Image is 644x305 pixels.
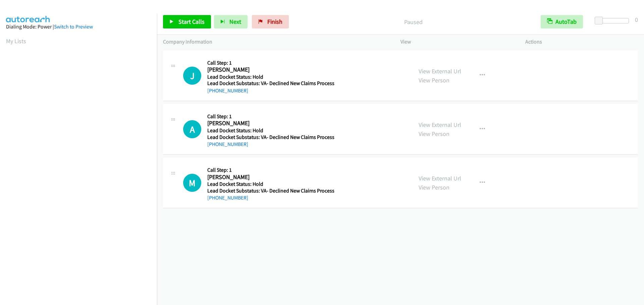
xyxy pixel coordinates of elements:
p: View [400,38,513,46]
h2: [PERSON_NAME] [207,66,332,74]
div: 0 [635,15,638,24]
p: Company Information [163,38,388,46]
p: Actions [525,38,638,46]
h5: Call Step: 1 [207,113,334,120]
span: Next [229,18,241,25]
a: Finish [252,15,289,28]
a: [PHONE_NUMBER] [207,87,248,94]
span: Finish [267,18,282,25]
h1: M [183,174,201,192]
a: View Person [419,76,449,84]
h2: [PERSON_NAME] [207,120,332,127]
h5: Call Step: 1 [207,60,334,66]
h5: Lead Docket Substatus: VA- Declined New Claims Process [207,80,334,87]
div: The call is yet to be attempted [183,67,201,85]
a: [PHONE_NUMBER] [207,141,248,147]
a: View External Url [419,121,461,129]
div: The call is yet to be attempted [183,174,201,192]
a: My Lists [6,37,26,45]
span: Start Calls [178,18,205,25]
h5: Lead Docket Status: Hold [207,181,334,187]
button: Next [214,15,248,28]
h5: Lead Docket Status: Hold [207,127,334,134]
h5: Lead Docket Status: Hold [207,74,334,80]
h2: [PERSON_NAME] [207,173,332,181]
h5: Lead Docket Substatus: VA- Declined New Claims Process [207,187,334,194]
a: View Person [419,130,449,138]
a: [PHONE_NUMBER] [207,195,248,201]
button: AutoTab [541,15,583,28]
p: Paused [298,17,529,26]
div: Delay between calls (in seconds) [598,18,629,23]
h1: A [183,120,201,138]
div: The call is yet to be attempted [183,120,201,138]
div: Dialing Mode: Power | [6,23,151,31]
a: Switch to Preview [54,23,93,30]
a: View Person [419,183,449,191]
h1: J [183,67,201,85]
a: Start Calls [163,15,211,28]
a: View External Url [419,67,461,75]
a: View External Url [419,174,461,182]
h5: Lead Docket Substatus: VA- Declined New Claims Process [207,134,334,141]
h5: Call Step: 1 [207,167,334,173]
